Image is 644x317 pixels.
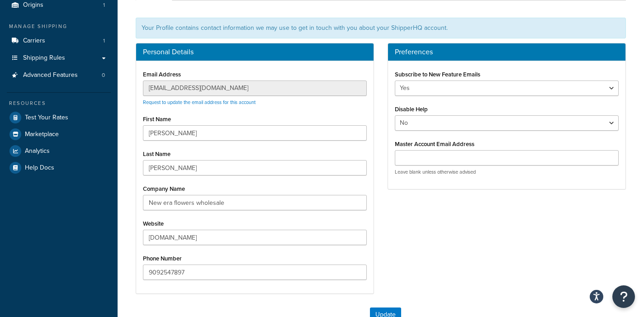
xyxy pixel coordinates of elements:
label: Website [143,220,164,227]
h3: Preferences [395,48,619,56]
span: Analytics [25,147,50,155]
a: Request to update the email address for this account [143,99,256,106]
span: Marketplace [25,131,59,138]
li: Advanced Features [7,67,111,84]
button: Open Resource Center [612,285,635,308]
a: Advanced Features 0 [7,67,111,84]
a: Marketplace [7,126,111,142]
p: Leave blank unless otherwise advised [395,169,619,175]
label: Email Address [143,71,181,78]
a: Shipping Rules [7,50,111,66]
label: Disable Help [395,106,428,113]
a: Carriers 1 [7,33,111,49]
span: Test Your Rates [25,114,68,122]
a: Test Your Rates [7,109,111,126]
label: Last Name [143,151,170,157]
label: Company Name [143,185,185,192]
li: Carriers [7,33,111,49]
label: Subscribe to New Feature Emails [395,71,480,78]
a: Help Docs [7,160,111,176]
h3: Personal Details [143,48,367,56]
div: Manage Shipping [7,23,111,30]
div: Your Profile contains contact information we may use to get in touch with you about your ShipperH... [136,18,626,38]
label: Phone Number [143,255,182,262]
span: 1 [103,37,105,45]
span: Carriers [23,37,45,45]
span: Advanced Features [23,71,78,79]
span: 0 [102,71,105,79]
a: Analytics [7,143,111,159]
label: First Name [143,116,171,123]
span: Shipping Rules [23,54,65,62]
label: Master Account Email Address [395,141,474,147]
div: Resources [7,99,111,107]
span: Help Docs [25,164,54,172]
span: 1 [103,1,105,9]
span: Origins [23,1,43,9]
